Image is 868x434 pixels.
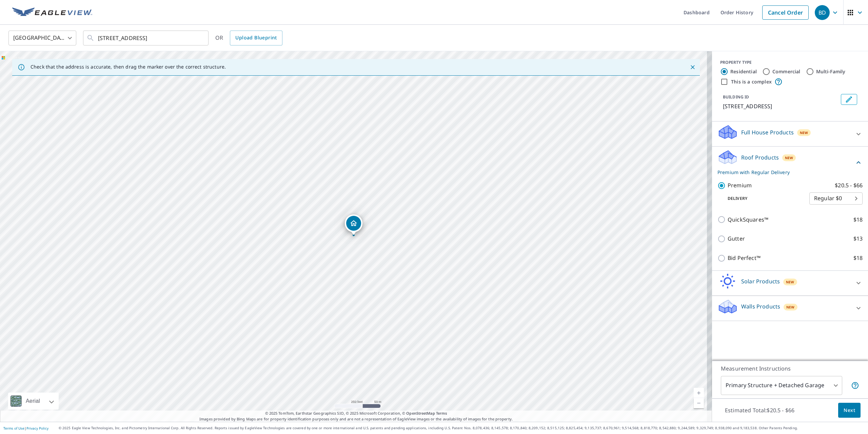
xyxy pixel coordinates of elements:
[838,403,861,418] button: Next
[786,279,794,285] span: New
[741,277,780,285] p: Solar Products
[851,381,859,390] span: Your report will include the primary structure and a detached garage if one exists.
[720,59,860,65] div: PROPERTY TYPE
[59,426,865,431] p: © 2025 Eagle View Technologies, Inc. and Pictometry International Corp. All Rights Reserved. Repo...
[853,254,863,262] p: $18
[215,31,282,45] div: OR
[3,426,24,431] a: Terms of Use
[723,102,838,110] p: [STREET_ADDRESS]
[785,155,793,161] span: New
[12,7,92,18] img: EV Logo
[24,393,42,410] div: Aerial
[230,31,282,45] a: Upload Blueprint
[8,393,59,410] div: Aerial
[728,181,752,190] p: Premium
[800,130,808,135] span: New
[741,153,779,162] p: Roof Products
[717,299,863,318] div: Walls ProductsNew
[717,273,863,293] div: Solar ProductsNew
[731,78,772,85] label: This is a complex
[721,364,859,373] p: Measurement Instructions
[853,215,863,224] p: $18
[741,128,794,136] p: Full House Products
[8,29,76,48] div: [GEOGRAPHIC_DATA]
[406,411,435,416] a: OpenStreetMap
[98,29,195,48] input: Search by address or latitude-longitude
[235,34,277,42] span: Upload Blueprint
[772,68,801,75] label: Commercial
[723,94,749,100] p: BUILDING ID
[762,5,809,20] a: Cancel Order
[719,403,800,418] p: Estimated Total: $20.5 - $66
[688,63,697,72] button: Close
[815,5,830,20] div: BD
[741,302,780,310] p: Walls Products
[844,406,855,415] span: Next
[31,64,226,70] p: Check that the address is accurate, then drag the marker over the correct structure.
[835,181,863,190] p: $20.5 - $66
[728,215,768,224] p: QuickSquares™
[721,376,842,395] div: Primary Structure + Detached Garage
[717,169,854,176] p: Premium with Regular Delivery
[841,94,857,105] button: Edit building 1
[345,214,362,235] div: Dropped pin, building 1, Residential property, 136 Kenilworth Ave Saint Louis, MO 63119
[3,426,48,430] p: |
[717,195,809,202] p: Delivery
[717,149,863,176] div: Roof ProductsNewPremium with Regular Delivery
[730,68,757,75] label: Residential
[728,254,761,262] p: Bid Perfect™
[853,234,863,243] p: $13
[265,411,447,416] span: © 2025 TomTom, Earthstar Geographics SIO, © 2025 Microsoft Corporation, ©
[816,68,846,75] label: Multi-Family
[694,398,704,408] a: Current Level 17, Zoom Out
[786,304,795,310] span: New
[694,388,704,398] a: Current Level 17, Zoom In
[809,189,863,208] div: Regular $0
[436,411,447,416] a: Terms
[26,426,48,431] a: Privacy Policy
[717,124,863,144] div: Full House ProductsNew
[728,234,745,243] p: Gutter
